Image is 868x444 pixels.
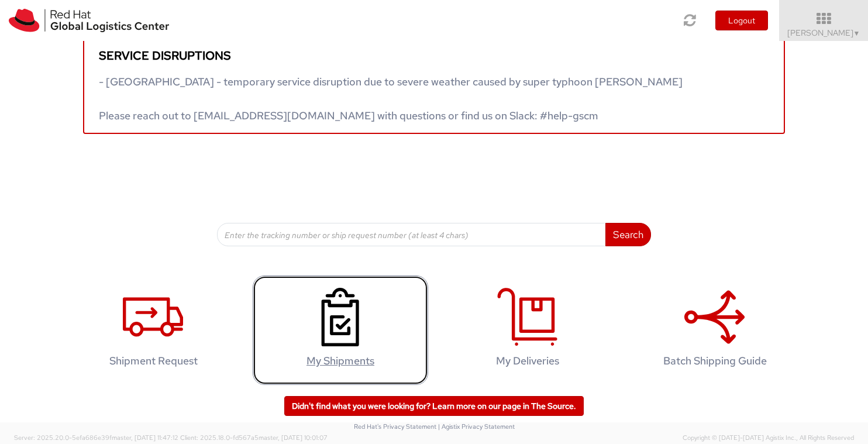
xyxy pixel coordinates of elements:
[452,355,603,367] h4: My Deliveries
[605,223,651,246] button: Search
[683,433,854,443] span: Copyright © [DATE]-[DATE] Agistix Inc., All Rights Reserved
[259,433,328,442] span: master, [DATE] 10:01:07
[265,355,416,367] h4: My Shipments
[112,433,178,442] span: master, [DATE] 11:47:12
[66,276,241,385] a: Shipment Request
[14,433,178,442] span: Server: 2025.20.0-5efa686e39f
[78,355,229,367] h4: Shipment Request
[440,276,615,385] a: My Deliveries
[787,27,860,38] span: [PERSON_NAME]
[639,355,790,367] h4: Batch Shipping Guide
[9,9,169,32] img: rh-logistics-00dfa346123c4ec078e1.svg
[627,276,802,385] a: Batch Shipping Guide
[715,11,768,30] button: Logout
[99,75,683,122] span: - [GEOGRAPHIC_DATA] - temporary service disruption due to severe weather caused by super typhoon ...
[853,29,860,38] span: ▼
[284,396,584,416] a: Didn't find what you were looking for? Learn more on our page in The Source.
[180,433,328,442] span: Client: 2025.18.0-fd567a5
[438,422,515,431] a: | Agistix Privacy Statement
[83,39,785,134] a: Service disruptions - [GEOGRAPHIC_DATA] - temporary service disruption due to severe weather caus...
[253,276,428,385] a: My Shipments
[217,223,606,246] input: Enter the tracking number or ship request number (at least 4 chars)
[354,422,436,431] a: Red Hat's Privacy Statement
[99,49,769,62] h5: Service disruptions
